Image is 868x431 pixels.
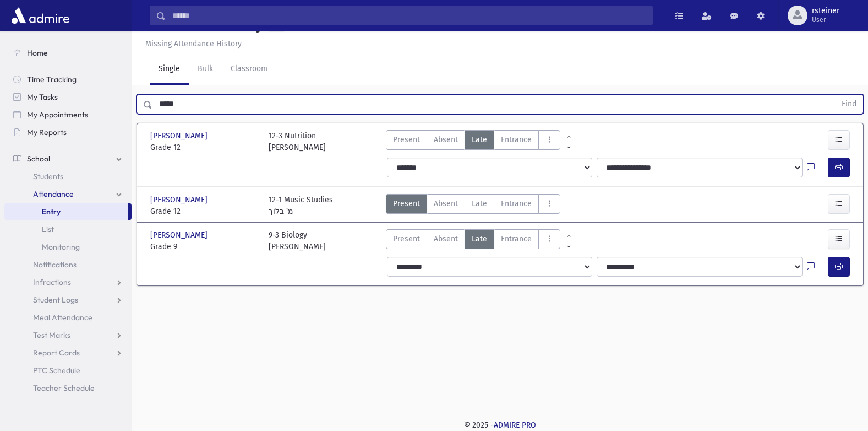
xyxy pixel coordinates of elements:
[4,291,132,309] a: Student Logs
[4,362,132,379] a: PTC Schedule
[150,206,258,217] span: Grade 12
[42,207,61,217] span: Entry
[4,220,132,238] a: List
[27,127,67,137] span: My Reports
[4,326,132,344] a: Test Marks
[4,309,132,326] a: Meal Attendance
[27,154,50,164] span: School
[166,6,652,25] input: Search
[150,229,210,241] span: [PERSON_NAME]
[812,15,839,24] span: User
[501,198,532,209] span: Entrance
[472,134,487,146] span: Late
[33,260,77,270] span: Notifications
[33,383,95,393] span: Teacher Schedule
[4,185,132,203] a: Attendance
[42,242,80,252] span: Monitoring
[4,150,132,168] a: School
[150,419,850,431] div: © 2025 -
[27,92,58,102] span: My Tasks
[33,313,92,322] span: Meal Attendance
[222,54,276,85] a: Classroom
[4,379,132,397] a: Teacher Schedule
[386,194,560,217] div: AttTypes
[501,134,532,146] span: Entrance
[27,110,88,120] span: My Appointments
[141,39,242,49] a: Missing Attendance History
[150,194,210,206] span: [PERSON_NAME]
[269,194,333,217] div: 12-1 Music Studies מ' בלוך
[4,71,132,88] a: Time Tracking
[269,130,326,153] div: 12-3 Nutrition [PERSON_NAME]
[33,348,80,358] span: Report Cards
[33,171,63,181] span: Students
[33,189,74,199] span: Attendance
[386,229,560,252] div: AttTypes
[189,54,222,85] a: Bulk
[4,44,132,62] a: Home
[4,203,128,220] a: Entry
[4,238,132,256] a: Monitoring
[4,88,132,106] a: My Tasks
[4,256,132,273] a: Notifications
[501,233,532,245] span: Entrance
[393,233,420,245] span: Present
[434,134,458,146] span: Absent
[386,130,560,153] div: AttTypes
[9,4,72,26] img: AdmirePro
[4,273,132,291] a: Infractions
[42,224,54,234] span: List
[4,106,132,123] a: My Appointments
[150,241,258,252] span: Grade 9
[33,365,80,375] span: PTC Schedule
[393,198,420,209] span: Present
[145,39,242,49] u: Missing Attendance History
[4,344,132,362] a: Report Cards
[150,54,189,85] a: Single
[33,330,70,340] span: Test Marks
[434,233,458,245] span: Absent
[150,130,210,142] span: [PERSON_NAME]
[472,198,487,209] span: Late
[393,134,420,146] span: Present
[835,95,863,114] button: Find
[434,198,458,209] span: Absent
[33,295,78,305] span: Student Logs
[4,168,132,185] a: Students
[269,229,326,252] div: 9-3 Biology [PERSON_NAME]
[472,233,487,245] span: Late
[27,48,48,58] span: Home
[812,7,839,15] span: rsteiner
[150,142,258,153] span: Grade 12
[33,277,71,287] span: Infractions
[27,74,77,84] span: Time Tracking
[4,123,132,141] a: My Reports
